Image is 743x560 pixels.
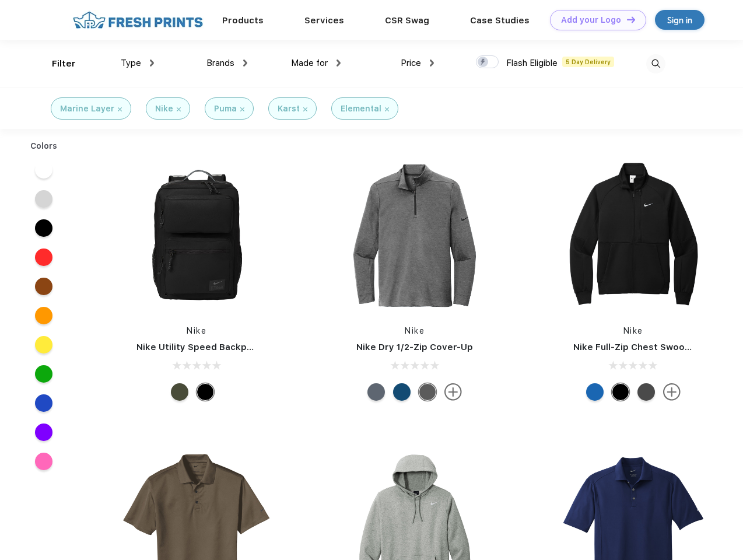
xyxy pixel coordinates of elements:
[119,158,274,313] img: func=resize&h=266
[136,342,262,352] a: Nike Utility Speed Backpack
[562,57,614,67] span: 5 Day Delivery
[573,342,728,352] a: Nike Full-Zip Chest Swoosh Jacket
[506,58,558,68] span: Flash Eligible
[646,54,665,73] img: desktop_search.svg
[197,383,214,401] div: Black
[60,103,114,115] div: Marine Layer
[401,58,421,68] span: Price
[430,60,434,66] img: dropdown.png
[222,15,264,26] a: Products
[663,383,681,401] img: more.svg
[155,103,173,115] div: Nike
[356,342,473,352] a: Nike Dry 1/2-Zip Cover-Up
[291,58,328,68] span: Made for
[393,383,411,401] div: Gym Blue
[637,383,655,401] div: Anthracite
[419,383,436,401] div: Black Heather
[444,383,462,401] img: more.svg
[303,107,307,111] img: filter_cancel.svg
[556,158,711,313] img: func=resize&h=266
[206,58,234,68] span: Brands
[69,10,206,30] img: fo%20logo%202.webp
[171,383,188,401] div: Cargo Khaki
[52,57,76,71] div: Filter
[586,383,604,401] div: Royal
[561,15,621,25] div: Add your Logo
[367,383,385,401] div: Navy Heather
[304,15,344,26] a: Services
[385,15,429,26] a: CSR Swag
[240,107,244,111] img: filter_cancel.svg
[121,58,141,68] span: Type
[627,16,635,23] img: DT
[405,326,425,335] a: Nike
[612,383,629,401] div: Black
[22,140,66,152] div: Colors
[655,10,705,30] a: Sign in
[623,326,643,335] a: Nike
[177,107,181,111] img: filter_cancel.svg
[667,13,692,27] div: Sign in
[385,107,389,111] img: filter_cancel.svg
[341,103,381,115] div: Elemental
[118,107,122,111] img: filter_cancel.svg
[214,103,237,115] div: Puma
[337,158,492,313] img: func=resize&h=266
[243,60,247,66] img: dropdown.png
[150,60,154,66] img: dropdown.png
[337,60,341,66] img: dropdown.png
[278,103,300,115] div: Karst
[187,326,206,335] a: Nike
